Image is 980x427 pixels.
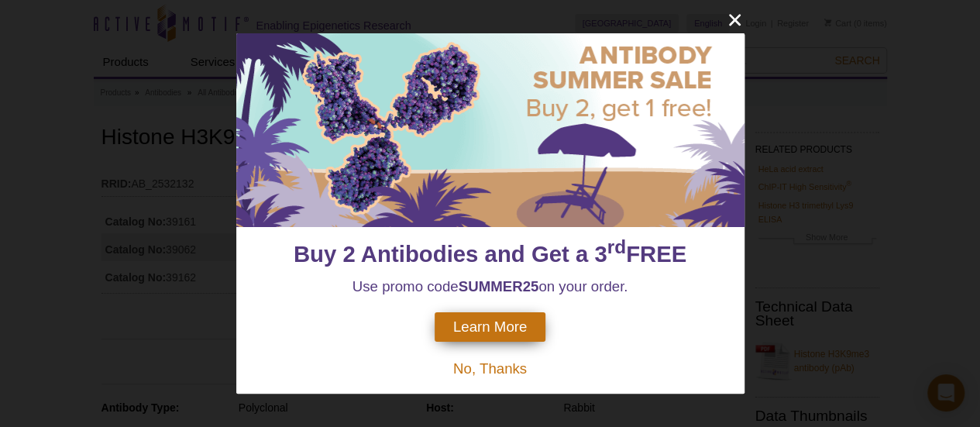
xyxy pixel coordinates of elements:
span: Use promo code on your order. [352,278,628,294]
button: close [725,10,744,29]
sup: rd [607,237,626,258]
span: No, Thanks [453,360,527,377]
strong: SUMMER25 [459,278,539,294]
span: Buy 2 Antibodies and Get a 3 FREE [294,241,686,267]
span: Learn More [453,319,527,336]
